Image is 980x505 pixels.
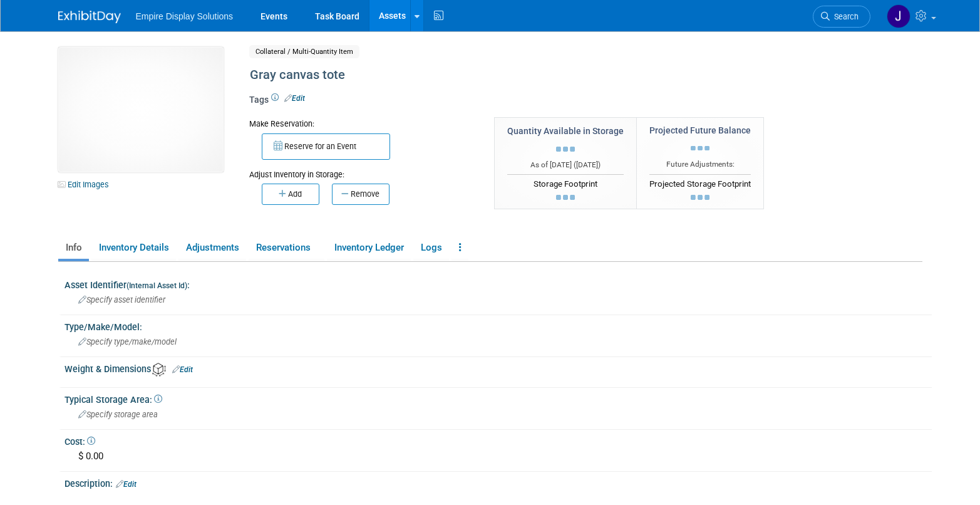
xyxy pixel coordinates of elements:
span: Search [830,12,859,21]
div: Gray canvas tote [245,64,819,86]
a: Edit [172,365,193,374]
img: ExhibitDay [58,11,121,23]
img: View Images [58,47,224,172]
div: Projected Future Balance [649,124,751,137]
div: Weight & Dimensions [64,360,932,377]
span: Empire Display Solutions [136,11,234,21]
a: Adjustments [178,237,246,259]
span: [DATE] [576,160,598,169]
a: Logs [413,237,449,259]
span: Specify type/make/model [78,337,177,346]
img: Asset Weight and Dimensions [152,363,166,377]
div: Tags [249,93,819,115]
span: Specify storage area [78,410,158,419]
div: $ 0.00 [74,447,922,466]
img: loading... [556,195,575,200]
div: Future Adjustments: [649,159,751,170]
div: Cost: [64,432,932,448]
a: Edit [116,480,137,489]
div: Projected Storage Footprint [649,174,751,190]
div: Description: [64,474,932,491]
div: Asset Identifier : [64,276,932,291]
a: Search [813,6,870,28]
a: Edit [284,94,305,103]
a: Edit Images [58,177,114,192]
div: Adjust Inventory in Storage: [249,160,476,180]
button: Remove [332,184,389,205]
a: Inventory Ledger [327,237,411,259]
div: As of [DATE] ( ) [507,160,624,170]
a: Inventory Details [91,237,176,259]
a: Reservations [249,237,324,259]
span: Specify asset identifier [78,295,165,305]
div: Type/Make/Model: [64,318,932,333]
div: Storage Footprint [507,174,624,190]
button: Add [262,184,319,205]
img: loading... [556,147,575,152]
span: Typical Storage Area: [64,395,162,405]
button: Reserve for an Event [262,133,390,160]
span: Collateral / Multi-Quantity Item [249,45,359,58]
small: (Internal Asset Id) [126,281,187,290]
div: Make Reservation: [249,117,476,130]
img: loading... [691,146,709,151]
img: Jane Paolucci [887,4,910,28]
a: Info [58,237,89,259]
div: Quantity Available in Storage [507,125,624,137]
img: loading... [691,195,709,200]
